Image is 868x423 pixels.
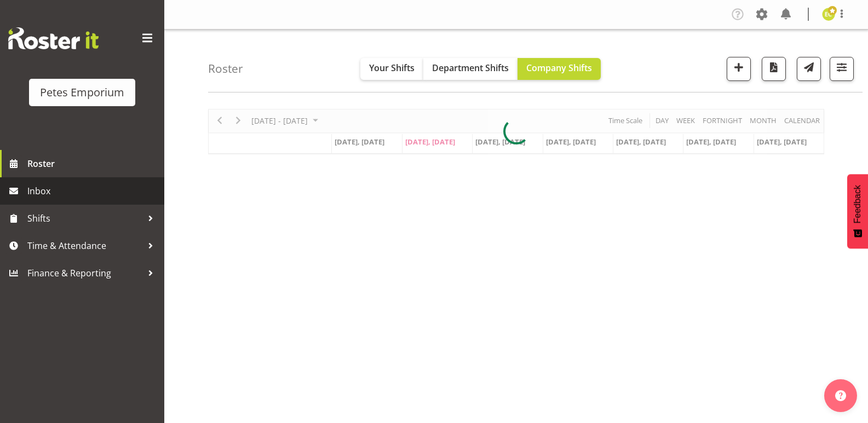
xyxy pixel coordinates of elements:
img: help-xxl-2.png [835,390,846,401]
div: Petes Emporium [40,84,124,101]
button: Department Shifts [423,58,518,80]
button: Your Shifts [360,58,423,80]
button: Add a new shift [727,57,751,81]
img: Rosterit website logo [8,27,99,49]
span: Department Shifts [432,62,509,74]
span: Company Shifts [526,62,592,74]
button: Filter Shifts [830,57,854,81]
span: Finance & Reporting [27,265,142,281]
button: Feedback - Show survey [847,174,868,248]
span: Your Shifts [369,62,415,74]
span: Feedback [853,185,863,223]
img: emma-croft7499.jpg [822,8,835,21]
span: Shifts [27,210,142,227]
span: Time & Attendance [27,237,142,254]
button: Send a list of all shifts for the selected filtered period to all rostered employees. [797,57,821,81]
button: Download a PDF of the roster according to the set date range. [762,57,786,81]
h4: Roster [208,62,243,75]
span: Inbox [27,183,159,199]
span: Roster [27,155,159,172]
button: Company Shifts [518,58,601,80]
